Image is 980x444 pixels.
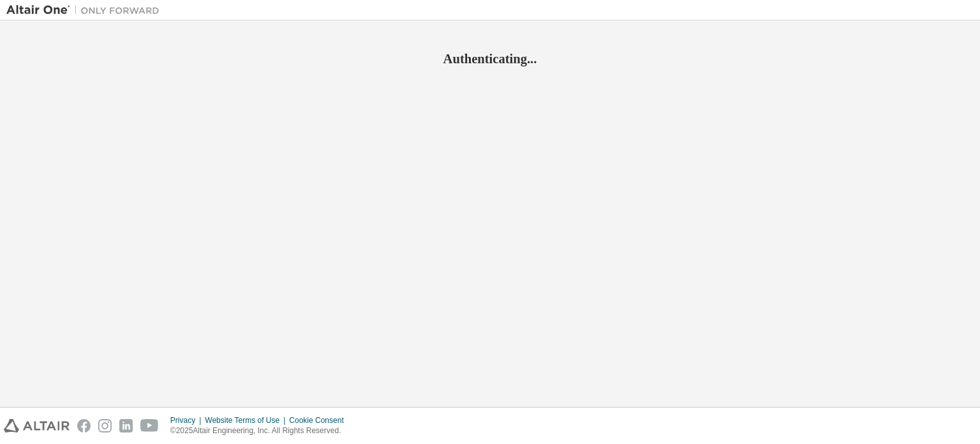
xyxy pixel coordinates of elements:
[170,415,205,425] div: Privacy
[205,415,289,425] div: Website Terms of Use
[140,419,159,433] img: youtube.svg
[170,425,352,436] p: © 2025 Altair Engineering, Inc. All Rights Reserved.
[98,419,112,433] img: instagram.svg
[77,419,91,433] img: facebook.svg
[119,419,133,433] img: linkedin.svg
[6,50,974,67] h2: Authenticating...
[6,4,166,17] img: Altair One
[289,415,351,425] div: Cookie Consent
[4,419,70,433] img: altair_logo.svg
